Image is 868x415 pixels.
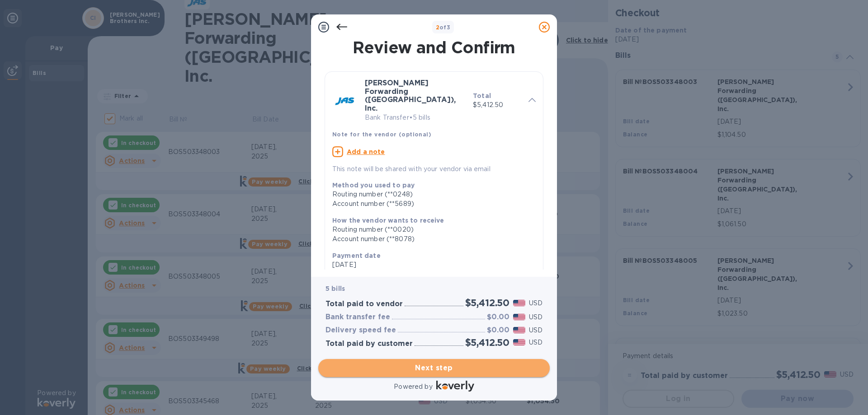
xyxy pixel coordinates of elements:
h3: Bank transfer fee [325,313,390,322]
button: Next step [318,359,550,377]
b: Note for the vendor (optional) [332,131,431,138]
p: USD [529,298,542,308]
p: USD [529,312,542,322]
img: USD [513,300,525,306]
h3: Total paid to vendor [325,300,403,308]
img: USD [513,314,525,320]
div: Account number (**8078) [332,234,528,244]
p: Powered by [394,382,432,392]
b: Total [473,92,491,99]
span: 2 [436,24,439,31]
div: Routing number (**0248) [332,190,528,199]
b: 5 bills [325,285,345,292]
div: Account number (**5689) [332,199,528,209]
b: How the vendor wants to receive [332,217,444,224]
u: Add a note [347,148,385,155]
p: [DATE] [332,260,528,270]
p: USD [529,326,542,335]
b: Method you used to pay [332,182,415,189]
h3: Delivery speed fee [325,326,396,335]
h2: $5,412.50 [465,337,509,348]
span: Next step [325,363,542,373]
h3: $0.00 [487,326,509,335]
p: USD [529,338,542,347]
h3: Total paid by customer [325,340,413,348]
b: Payment date [332,252,381,259]
p: This note will be shared with your vendor via email [332,164,536,174]
img: USD [513,327,525,333]
b: of 3 [436,24,451,31]
div: Routing number (**0020) [332,225,528,234]
h1: Review and Confirm [323,38,545,57]
p: $5,412.50 [473,100,521,110]
img: Logo [436,381,474,392]
h2: $5,412.50 [465,297,509,308]
img: USD [513,339,525,345]
div: [PERSON_NAME] Forwarding ([GEOGRAPHIC_DATA]), Inc.Bank Transfer•5 billsTotal$5,412.50Note for the... [332,79,536,174]
p: Bank Transfer • 5 bills [365,113,466,122]
h3: $0.00 [487,313,509,322]
b: [PERSON_NAME] Forwarding ([GEOGRAPHIC_DATA]), Inc. [365,79,456,112]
